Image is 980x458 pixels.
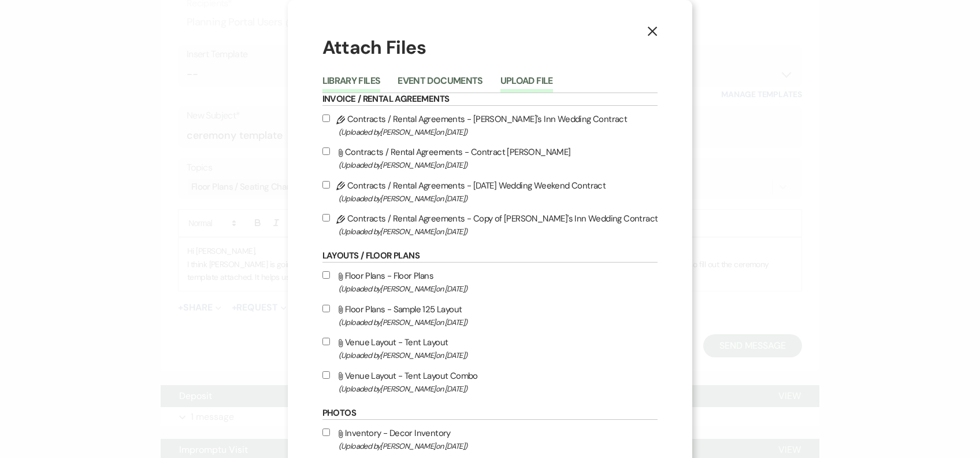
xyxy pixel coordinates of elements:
[322,407,658,420] h6: Photos
[500,76,553,93] button: Upload File
[322,371,330,379] input: Venue Layout - Tent Layout Combo(Uploaded by[PERSON_NAME]on [DATE])
[322,268,658,296] label: Floor Plans - Floor Plans
[322,178,658,205] label: Contracts / Rental Agreements - [DATE] Wedding Weekend Contract
[322,302,658,329] label: Floor Plans - Sample 125 Layout
[322,76,381,93] button: Library Files
[322,211,658,238] label: Contracts / Rental Agreements - Copy of [PERSON_NAME]'s Inn Wedding Contract
[322,335,658,362] label: Venue Layout - Tent Layout
[339,125,658,139] span: (Uploaded by [PERSON_NAME] on [DATE] )
[322,271,330,279] input: Floor Plans - Floor Plans(Uploaded by[PERSON_NAME]on [DATE])
[339,158,658,172] span: (Uploaded by [PERSON_NAME] on [DATE] )
[339,225,658,238] span: (Uploaded by [PERSON_NAME] on [DATE] )
[322,112,658,139] label: Contracts / Rental Agreements - [PERSON_NAME]'s Inn Wedding Contract
[322,145,658,172] label: Contracts / Rental Agreements - Contract [PERSON_NAME]
[322,181,330,189] input: Contracts / Rental Agreements - [DATE] Wedding Weekend Contract(Uploaded by[PERSON_NAME]on [DATE])
[322,305,330,312] input: Floor Plans - Sample 125 Layout(Uploaded by[PERSON_NAME]on [DATE])
[322,368,658,396] label: Venue Layout - Tent Layout Combo
[398,76,482,93] button: Event Documents
[339,349,658,362] span: (Uploaded by [PERSON_NAME] on [DATE] )
[322,429,330,436] input: Inventory - Decor Inventory(Uploaded by[PERSON_NAME]on [DATE])
[322,147,330,155] input: Contracts / Rental Agreements - Contract [PERSON_NAME](Uploaded by[PERSON_NAME]on [DATE])
[339,382,658,396] span: (Uploaded by [PERSON_NAME] on [DATE] )
[322,114,330,122] input: Contracts / Rental Agreements - [PERSON_NAME]'s Inn Wedding Contract(Uploaded by[PERSON_NAME]on [...
[322,93,658,106] h6: Invoice / Rental Agreements
[322,426,658,453] label: Inventory - Decor Inventory
[322,250,658,263] h6: Layouts / Floor Plans
[322,338,330,345] input: Venue Layout - Tent Layout(Uploaded by[PERSON_NAME]on [DATE])
[339,316,658,329] span: (Uploaded by [PERSON_NAME] on [DATE] )
[339,192,658,205] span: (Uploaded by [PERSON_NAME] on [DATE] )
[322,214,330,221] input: Contracts / Rental Agreements - Copy of [PERSON_NAME]'s Inn Wedding Contract(Uploaded by[PERSON_N...
[322,35,658,61] h1: Attach Files
[339,439,658,453] span: (Uploaded by [PERSON_NAME] on [DATE] )
[339,282,658,296] span: (Uploaded by [PERSON_NAME] on [DATE] )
